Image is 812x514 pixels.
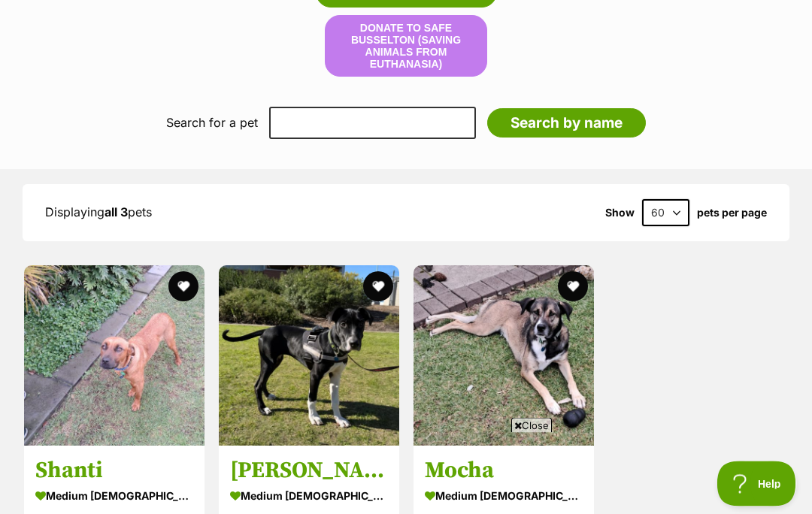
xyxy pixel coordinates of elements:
iframe: Advertisement [41,439,771,506]
button: favourite [557,272,587,302]
input: Search by name [487,109,646,139]
div: medium [DEMOGRAPHIC_DATA] Dog [35,485,193,507]
h3: Shanti [35,457,193,485]
button: favourite [168,272,198,302]
label: Search for a pet [166,116,258,130]
img: Mocha [414,266,594,446]
img: Shanti [24,266,205,446]
span: Show [605,207,635,219]
span: Close [511,418,552,433]
button: favourite [363,272,393,302]
button: Donate to SAFE Busselton (Saving Animals From Euthanasia) [325,16,487,77]
label: pets per page [697,207,767,219]
strong: all 3 [105,205,128,220]
iframe: Help Scout Beacon - Open [717,461,797,506]
img: Bonnie [219,266,399,446]
span: Displaying pets [45,205,152,220]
